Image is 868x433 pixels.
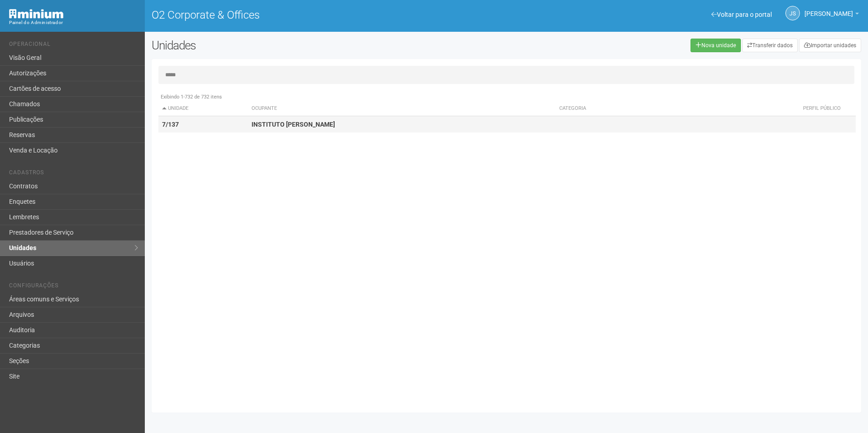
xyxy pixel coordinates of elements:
h2: Unidades [152,39,439,52]
a: Importar unidades [799,39,861,52]
img: Minium [9,9,64,19]
strong: INSTITUTO [PERSON_NAME] [252,121,335,128]
a: Nova unidade [690,39,741,52]
li: Operacional [9,41,138,50]
li: Configurações [9,282,138,292]
div: Exibindo 1-732 de 732 itens [158,93,856,101]
a: Voltar para o portal [711,11,772,18]
a: Transferir dados [742,39,798,52]
div: Painel do Administrador [9,19,138,27]
h1: O2 Corporate & Offices [152,9,500,21]
th: Categoria: activate to sort column ascending [556,101,788,116]
th: Ocupante: activate to sort column ascending [248,101,556,116]
a: JS [785,6,800,20]
th: Unidade: activate to sort column descending [158,101,248,116]
li: Cadastros [9,169,138,179]
th: Perfil público: activate to sort column ascending [788,101,856,116]
span: Jeferson Souza [804,1,853,17]
a: [PERSON_NAME] [804,11,859,19]
strong: 7/137 [162,121,179,128]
